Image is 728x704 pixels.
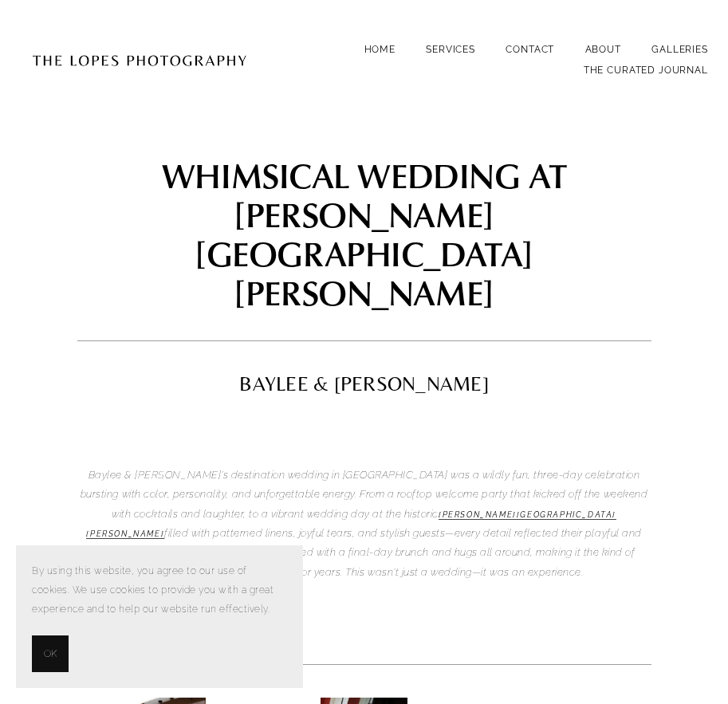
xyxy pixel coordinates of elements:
a: THE CURATED JOURNAL [584,60,708,81]
a: Contact [506,38,554,60]
section: Cookie banner [16,545,303,688]
h2: BAYLEE & [PERSON_NAME] [77,374,651,394]
a: GALLERIES [651,38,708,60]
a: ABOUT [585,38,621,60]
p: By using this website, you agree to our use of cookies. We use cookies to provide you with a grea... [32,561,287,619]
a: [PERSON_NAME][GEOGRAPHIC_DATA][PERSON_NAME] [86,510,616,539]
img: Portugal Wedding Photographer | The Lopes Photography [32,25,247,95]
a: SERVICES [426,44,475,55]
h1: WHIMSICAL WEDDING AT [PERSON_NAME][GEOGRAPHIC_DATA][PERSON_NAME] [77,155,651,312]
a: Home [364,38,395,60]
span: OK [44,644,57,663]
em: [PERSON_NAME][GEOGRAPHIC_DATA][PERSON_NAME] [86,510,616,538]
em: Baylee & [PERSON_NAME]’s destination wedding in [GEOGRAPHIC_DATA] was a wildly fun, three-day cel... [81,469,651,520]
em: filled with patterned linens, joyful tears, and stylish guests—every detail reflected their playf... [93,527,645,578]
button: OK [32,635,69,672]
